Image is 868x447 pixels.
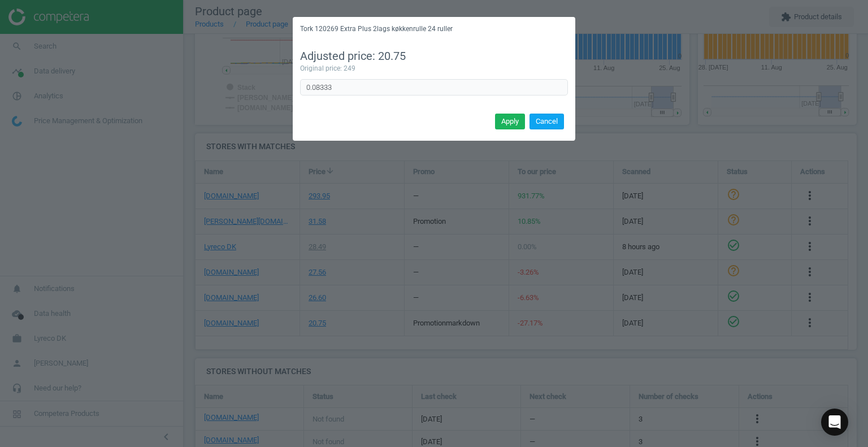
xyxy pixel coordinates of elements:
div: Open Intercom Messenger [821,409,848,436]
div: Adjusted price: 20.75 [300,49,568,64]
button: Apply [495,114,525,129]
button: Cancel [530,114,564,129]
input: Enter correct coefficient [300,79,568,96]
h5: Tork 120269 Extra Plus 2lags køkkenrulle 24 ruller [300,24,453,34]
div: Original price: 249 [300,64,568,73]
